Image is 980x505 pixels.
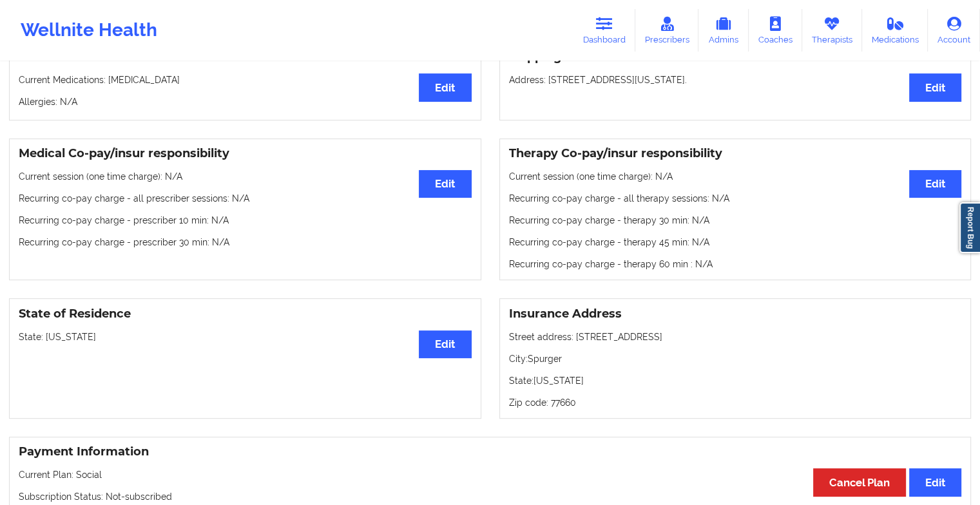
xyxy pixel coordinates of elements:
a: Medications [862,9,928,52]
p: Address: [STREET_ADDRESS][US_STATE]. [509,73,962,86]
button: Edit [909,73,961,101]
a: Prescribers [635,9,699,52]
h3: Payment Information [19,444,961,459]
p: Subscription Status: Not-subscribed [19,490,961,503]
p: Current session (one time charge): N/A [19,170,472,183]
p: Recurring co-pay charge - therapy 45 min : N/A [509,236,962,249]
h3: Medical Co-pay/insur responsibility [19,146,472,161]
p: Current session (one time charge): N/A [509,170,962,183]
button: Edit [419,330,471,358]
a: Coaches [749,9,802,52]
p: Recurring co-pay charge - therapy 30 min : N/A [509,214,962,227]
p: State: [US_STATE] [19,330,472,343]
p: Recurring co-pay charge - prescriber 30 min : N/A [19,236,472,249]
a: Therapists [802,9,862,52]
p: Recurring co-pay charge - all therapy sessions : N/A [509,192,962,205]
button: Edit [909,468,961,496]
p: City: Spurger [509,352,962,365]
p: State: [US_STATE] [509,374,962,387]
p: Current Medications: [MEDICAL_DATA] [19,73,472,86]
h3: State of Residence [19,307,472,321]
a: Report Bug [959,202,980,253]
button: Edit [909,170,961,198]
a: Admins [698,9,749,52]
button: Edit [419,73,471,101]
p: Recurring co-pay charge - all prescriber sessions : N/A [19,192,472,205]
p: Recurring co-pay charge - therapy 60 min : N/A [509,258,962,271]
button: Cancel Plan [813,468,906,496]
button: Edit [419,170,471,198]
a: Dashboard [573,9,635,52]
h3: Insurance Address [509,307,962,321]
h3: Therapy Co-pay/insur responsibility [509,146,962,161]
a: Account [928,9,980,52]
p: Street address: [STREET_ADDRESS] [509,330,962,343]
p: Allergies: N/A [19,95,472,108]
p: Zip code: 77660 [509,396,962,409]
p: Current Plan: Social [19,468,961,481]
p: Recurring co-pay charge - prescriber 10 min : N/A [19,214,472,227]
